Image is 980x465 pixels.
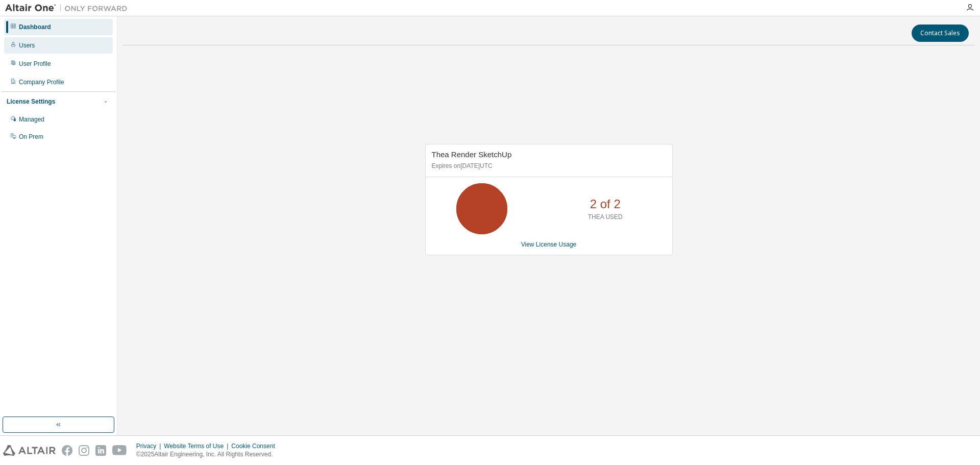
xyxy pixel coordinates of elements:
div: Company Profile [19,78,64,86]
img: linkedin.svg [95,445,106,456]
span: Thea Render SketchUp [432,150,512,159]
div: On Prem [19,133,43,141]
div: License Settings [7,97,55,106]
img: Altair One [5,3,133,13]
div: Users [19,41,35,50]
a: View License Usage [521,241,577,248]
p: © 2025 Altair Engineering, Inc. All Rights Reserved. [136,450,281,459]
img: facebook.svg [62,445,72,456]
p: Expires on [DATE] UTC [432,162,664,170]
div: User Profile [19,60,51,68]
div: Cookie Consent [231,442,281,450]
img: instagram.svg [79,445,89,456]
div: Privacy [136,442,164,450]
button: Contact Sales [912,25,969,42]
div: Managed [19,115,44,124]
img: altair_logo.svg [3,445,56,456]
div: Website Terms of Use [164,442,231,450]
img: youtube.svg [112,445,127,456]
p: THEA USED [588,213,623,222]
p: 2 of 2 [590,195,621,213]
div: Dashboard [19,23,51,31]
